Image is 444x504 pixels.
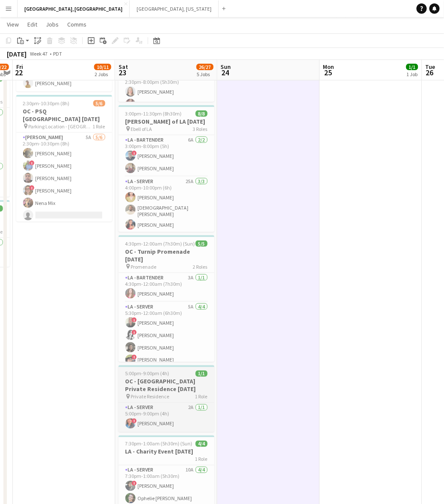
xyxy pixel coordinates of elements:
span: 24 [220,68,231,77]
span: 2:30pm-10:30pm (8h) [23,100,70,107]
h3: OC - Turnip Promenade [DATE] [119,248,215,263]
div: 1 Job [407,71,418,77]
a: View [3,19,22,30]
app-card-role: [PERSON_NAME]5A5/62:30pm-10:30pm (8h)[PERSON_NAME]![PERSON_NAME][PERSON_NAME]![PERSON_NAME]Nena Mix [16,133,112,224]
span: 4/4 [196,441,208,447]
span: ! [132,481,137,486]
span: Edit [27,21,37,28]
span: ! [132,317,137,323]
app-card-role: LA - Server2A1/15:00pm-9:00pm (4h)![PERSON_NAME] [119,403,215,432]
span: 1 Role [195,456,208,462]
span: View [7,21,19,28]
span: 10/11 [94,64,111,70]
div: 2 Jobs [95,71,111,77]
span: ! [30,160,35,166]
span: 1 Role [195,394,208,400]
app-job-card: 5:00pm-9:00pm (4h)1/1OC - [GEOGRAPHIC_DATA] Private Residence [DATE] Private Residence1 RoleLA - ... [119,365,215,432]
span: Parking Location - [GEOGRAPHIC_DATA] Lot 2 [29,123,93,130]
span: ! [132,418,137,424]
app-job-card: 4:30pm-12:00am (7h30m) (Sun)5/5OC - Turnip Promenade [DATE] Promenade2 RolesLA - Bartender3A1/14:... [119,235,215,362]
span: Private Residence [131,394,170,400]
span: ! [132,355,137,360]
span: 5/5 [196,240,208,247]
h3: OC - PSQ [GEOGRAPHIC_DATA] [DATE] [16,107,112,123]
app-card-role: LA - Server5A4/45:30pm-12:00am (6h30m)![PERSON_NAME]![PERSON_NAME][PERSON_NAME]![PERSON_NAME] [119,302,215,368]
span: 3 Roles [193,126,208,132]
span: 8/8 [196,110,208,117]
app-job-card: 3:00pm-11:30pm (8h30m)8/8[PERSON_NAME] of LA [DATE] Ebell of LA3 RolesLA - Bartender6A2/23:00pm-8... [119,105,215,232]
span: Fri [16,63,23,71]
h3: OC - [GEOGRAPHIC_DATA] Private Residence [DATE] [119,378,215,393]
span: Jobs [46,21,59,28]
span: 4:30pm-12:00am (7h30m) (Sun) [125,240,195,247]
span: 1 Role [93,123,105,130]
div: [DATE] [7,50,27,58]
app-job-card: 2:30pm-10:30pm (8h)5/6OC - PSQ [GEOGRAPHIC_DATA] [DATE] Parking Location - [GEOGRAPHIC_DATA] Lot ... [16,95,112,222]
span: Week 47 [28,50,50,57]
span: Comms [67,21,86,28]
span: 2 Roles [193,264,208,270]
span: Ebell of LA [131,126,152,132]
a: Jobs [42,19,62,30]
app-card-role: LA - Bartender3A1/14:30pm-12:00am (7h30m)[PERSON_NAME] [119,273,215,302]
app-card-role: LA - Server25A3/34:00pm-10:00pm (6h)[PERSON_NAME][DEMOGRAPHIC_DATA][PERSON_NAME][PERSON_NAME] [119,177,215,233]
a: Edit [24,19,41,30]
span: 5/6 [93,100,105,107]
span: 22 [15,68,23,77]
span: 26 [424,68,435,77]
span: 3:00pm-11:30pm (8h30m) [125,110,182,117]
span: ! [30,185,35,190]
span: 5:00pm-9:00pm (4h) [125,371,170,377]
span: Mon [323,63,334,71]
span: Sat [119,63,128,71]
button: [GEOGRAPHIC_DATA], [US_STATE] [130,0,219,17]
span: Sun [221,63,231,71]
span: 25 [322,68,334,77]
span: 1/1 [196,371,208,377]
a: Comms [64,19,90,30]
app-card-role: LA - Bartender6A2/23:00pm-8:00pm (5h)![PERSON_NAME][PERSON_NAME] [119,135,215,177]
div: 5 Jobs [197,71,213,77]
span: 23 [117,68,128,77]
span: Tue [426,63,435,71]
span: ! [132,330,137,335]
h3: LA - Charity Event [DATE] [119,448,215,456]
span: 26/27 [197,64,214,70]
button: [GEOGRAPHIC_DATA], [GEOGRAPHIC_DATA] [18,0,130,17]
span: 7:30pm-1:00am (5h30m) (Sun) [125,441,193,447]
span: Promenade [131,264,157,270]
div: PDT [53,50,62,57]
h3: [PERSON_NAME] of LA [DATE] [119,118,215,125]
span: ! [132,151,137,156]
span: 1/1 [406,64,418,70]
